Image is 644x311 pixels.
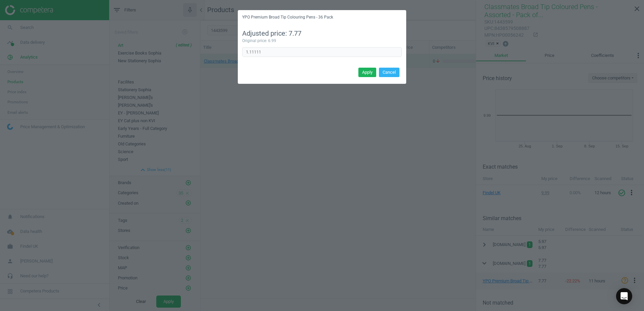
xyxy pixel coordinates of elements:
[358,68,376,77] button: Apply
[242,47,402,57] input: Enter correct coefficient
[379,68,399,77] button: Cancel
[242,38,402,44] div: Original price: 6.99
[242,14,333,20] h5: YPO Premium Broad Tip Colouring Pens - 36 Pack
[616,288,632,304] div: Open Intercom Messenger
[242,29,402,38] div: Adjusted price: 7.77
